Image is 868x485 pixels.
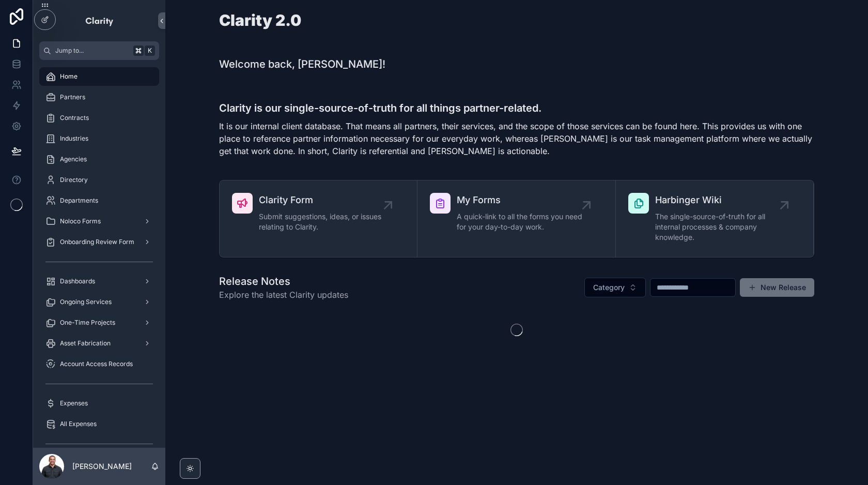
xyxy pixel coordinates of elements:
span: Asset Fabrication [60,339,111,347]
p: It is our internal client database. That means all partners, their services, and the scope of tho... [219,120,814,157]
span: Clarity Form [259,193,388,207]
span: Category [593,282,625,293]
span: One-Time Projects [60,319,115,327]
div: scrollable content [33,60,165,448]
span: Directory [60,176,88,184]
a: My FormsA quick-link to all the forms you need for your day-to-day work. [417,180,615,257]
a: Contracts [39,109,159,127]
a: Directory [39,171,159,189]
span: Expenses [60,399,88,407]
span: Dashboards [60,277,95,285]
span: Harbinger Wiki [655,193,784,207]
span: Account Access Records [60,360,133,368]
span: Home [60,72,78,81]
span: Noloco Forms [60,217,101,225]
span: All Expenses [60,420,97,428]
a: Expenses [39,394,159,413]
a: Industries [39,129,159,148]
a: One-Time Projects [39,313,159,332]
a: Departments [39,191,159,210]
p: [PERSON_NAME] [72,461,132,472]
span: The single-source-of-truth for all internal processes & company knowledge. [655,211,784,242]
a: Clarity FormSubmit suggestions, ideas, or issues relating to Clarity. [220,180,417,257]
h1: Clarity 2.0 [219,12,301,28]
a: Onboarding Review Form [39,233,159,251]
span: Agencies [60,155,87,163]
h1: Welcome back, [PERSON_NAME]! [219,57,385,71]
span: My Forms [457,193,586,207]
a: Noloco Forms [39,212,159,231]
button: Jump to...K [39,41,159,60]
a: Agencies [39,150,159,169]
span: A quick-link to all the forms you need for your day-to-day work. [457,211,586,232]
span: Submit suggestions, ideas, or issues relating to Clarity. [259,211,388,232]
a: Ongoing Services [39,293,159,311]
span: Explore the latest Clarity updates [219,289,348,301]
h3: Clarity is our single-source-of-truth for all things partner-related. [219,100,814,116]
a: Asset Fabrication [39,334,159,353]
a: Partners [39,88,159,107]
span: Industries [60,134,88,143]
button: Select Button [584,278,646,297]
a: Dashboards [39,272,159,291]
a: Home [39,67,159,86]
span: K [146,47,154,55]
span: Ongoing Services [60,298,112,306]
span: Jump to... [55,47,129,55]
h1: Release Notes [219,274,348,289]
a: All Expenses [39,415,159,433]
img: App logo [85,12,114,29]
span: Departments [60,196,98,205]
span: Onboarding Review Form [60,238,134,246]
button: New Release [740,278,814,297]
a: Harbinger WikiThe single-source-of-truth for all internal processes & company knowledge. [616,180,814,257]
span: Partners [60,93,85,101]
a: Account Access Records [39,355,159,373]
span: Contracts [60,114,89,122]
